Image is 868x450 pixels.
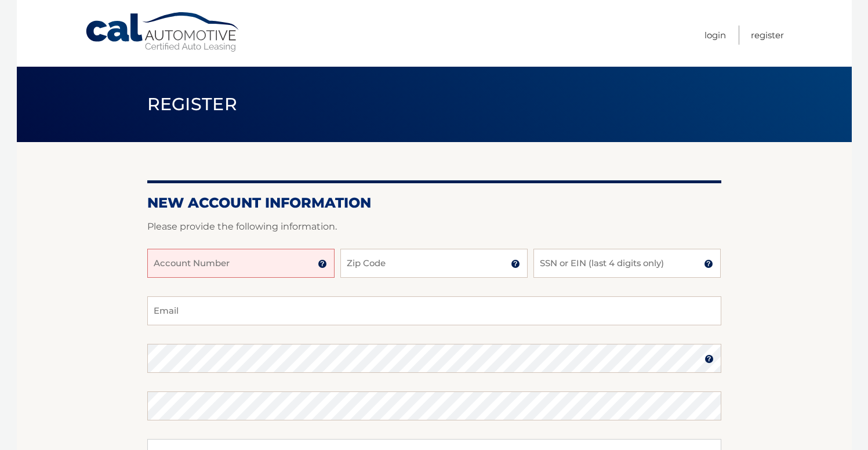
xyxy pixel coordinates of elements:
[340,249,528,278] input: Zip Code
[85,12,241,53] a: Cal Automotive
[147,296,721,325] input: Email
[511,259,520,268] img: tooltip.svg
[704,354,714,364] img: tooltip.svg
[533,249,721,278] input: SSN or EIN (last 4 digits only)
[704,259,713,268] img: tooltip.svg
[147,194,721,212] h2: New Account Information
[704,26,726,45] a: Login
[318,259,327,268] img: tooltip.svg
[147,249,335,278] input: Account Number
[751,26,784,45] a: Register
[147,93,238,115] span: Register
[147,219,721,235] p: Please provide the following information.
